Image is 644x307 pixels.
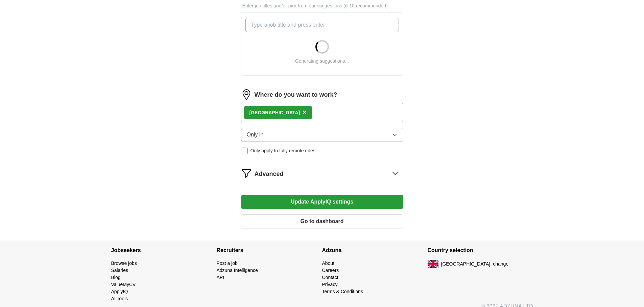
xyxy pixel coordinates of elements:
span: Only in [247,131,264,139]
span: [GEOGRAPHIC_DATA] [441,260,491,268]
label: Where do you want to work? [255,90,337,99]
button: Update ApplyIQ settings [241,195,403,209]
a: Terms & Conditions [322,289,363,294]
a: Careers [322,268,339,273]
a: Post a job [217,260,238,266]
a: Blog [111,275,121,280]
a: Contact [322,275,338,280]
a: Browse jobs [111,260,137,266]
a: Adzuna Intelligence [217,268,258,273]
span: × [303,109,307,116]
img: location.png [241,89,252,100]
a: Privacy [322,282,338,287]
div: Generating suggestions... [295,58,349,65]
button: Go to dashboard [241,214,403,228]
img: UK flag [428,260,438,268]
input: Type a job title and press enter [245,18,399,32]
a: ValueMyCV [111,282,136,287]
span: Advanced [255,170,284,179]
a: API [217,275,224,280]
button: change [493,260,508,268]
a: ApplyIQ [111,289,128,294]
input: Only apply to fully remote roles [241,148,248,154]
div: [GEOGRAPHIC_DATA] [249,109,300,116]
a: Salaries [111,268,128,273]
button: × [303,108,307,118]
h4: Country selection [428,241,533,260]
a: AI Tools [111,296,128,301]
img: filter [241,168,252,179]
button: Only in [241,128,403,142]
span: Only apply to fully remote roles [251,147,315,154]
p: Enter job titles and/or pick from our suggestions (6-10 recommended) [241,2,403,9]
a: About [322,260,335,266]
